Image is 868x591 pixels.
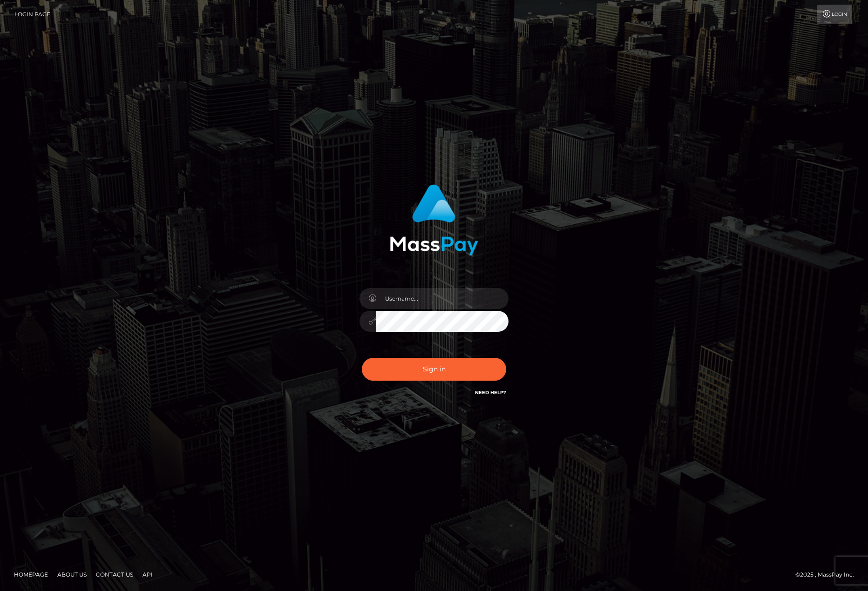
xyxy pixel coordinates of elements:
[390,184,478,255] img: MassPay Login
[817,5,852,24] a: Login
[475,390,506,396] a: Need Help?
[139,567,156,582] a: API
[10,567,52,582] a: Homepage
[14,5,50,24] a: Login Page
[54,567,90,582] a: About Us
[795,570,861,580] div: © 2025 , MassPay Inc.
[376,288,509,309] input: Username...
[362,358,506,381] button: Sign in
[92,567,137,582] a: Contact Us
